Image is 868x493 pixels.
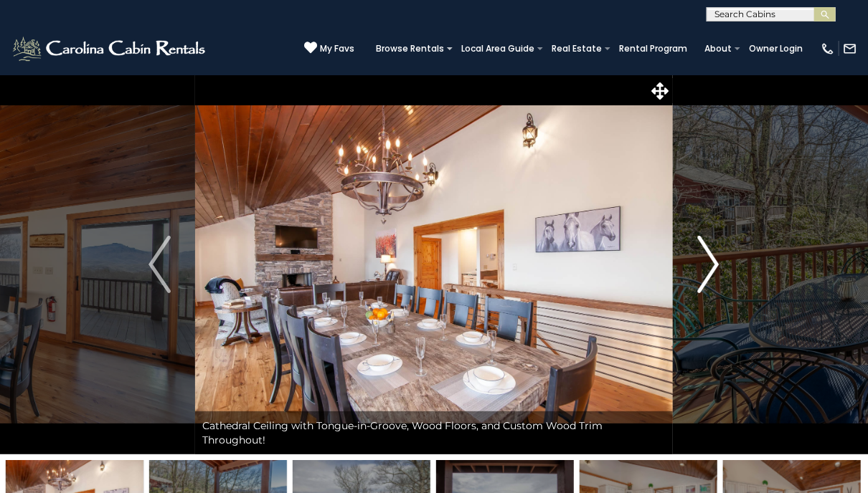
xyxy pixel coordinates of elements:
a: Owner Login [742,39,810,59]
span: My Favs [320,42,354,55]
img: White-1-2.png [11,34,209,63]
a: My Favs [304,41,354,56]
button: Next [673,75,745,454]
img: mail-regular-white.png [843,42,857,56]
img: arrow [697,236,719,293]
a: Browse Rentals [369,39,451,59]
a: Local Area Guide [454,39,542,59]
button: Previous [124,75,196,454]
div: Cathedral Ceiling with Tongue-in-Groove, Wood Floors, and Custom Wood Trim Throughout! [195,411,673,454]
a: Rental Program [612,39,694,59]
img: phone-regular-white.png [821,42,835,56]
a: About [697,39,739,59]
a: Real Estate [544,39,609,59]
img: arrow [148,236,170,293]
